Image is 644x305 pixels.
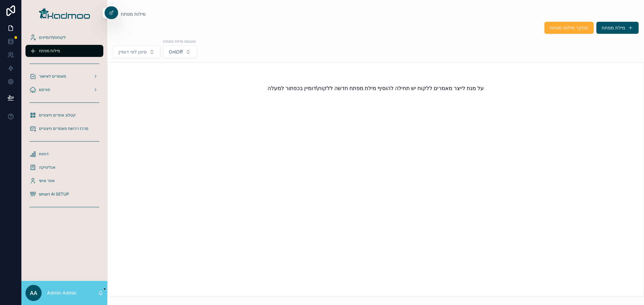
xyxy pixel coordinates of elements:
span: On\Off [169,49,183,55]
a: פורסם [25,84,103,96]
a: דוחות [25,148,103,160]
span: דוחות [39,151,49,157]
button: מילת מפתח [596,22,639,34]
span: מחקר מילות מפתח [550,24,588,31]
p: Admin Admin [47,290,76,296]
label: סטטוס מילת מפתח [163,38,196,44]
span: AA [30,289,37,297]
button: Select Button [163,46,197,58]
div: scrollable content [21,27,107,221]
span: מילות מפתח [121,11,146,17]
span: smart AI SETUP [39,192,69,197]
span: לקוחות\דומיינים [39,35,66,40]
a: smart AI SETUP [25,188,103,200]
a: מילות מפתח [25,45,103,57]
a: מאמרים לאישור [25,70,103,82]
a: מילות מפתח [113,11,146,17]
button: מחקר מילות מפתח [544,22,594,34]
a: אזור אישי [25,175,103,187]
span: אזור אישי [39,178,55,183]
a: קטלוג אתרים חיצוניים [25,109,103,121]
span: סינון לפי דומיין [118,49,147,55]
a: מרכז רכישת מאמרים חיצוניים [25,123,103,135]
span: אנליטיקה [39,165,55,170]
span: מילות מפתח [39,48,60,54]
img: App logo [39,8,90,19]
span: פורסם [39,87,50,92]
span: מאמרים לאישור [39,74,66,79]
span: קטלוג אתרים חיצוניים [39,112,76,118]
a: לקוחות\דומיינים [25,31,103,44]
span: מרכז רכישת מאמרים חיצוניים [39,126,88,131]
button: Select Button [113,46,160,58]
a: אנליטיקה [25,161,103,173]
h2: על מנת לייצר מאמרים ללקוח יש תחילה להוסיף מילת מפתח חדשה ללקוח\דומיין בכפתור למעלה [268,84,484,92]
